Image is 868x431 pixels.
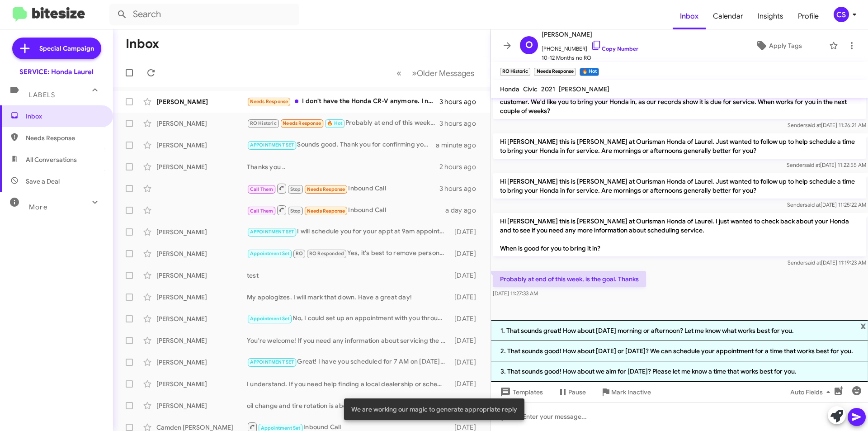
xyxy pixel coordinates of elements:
div: Sounds good. Thank you for confirming your appt. We'll see you [DATE]. [247,140,436,150]
div: [DATE] [450,293,483,302]
div: You're welcome! If you need any information about servicing the Volkswagen, feel free to reach ou... [247,336,450,345]
span: x [860,320,866,331]
span: Older Messages [417,68,474,78]
span: [PERSON_NAME] [559,85,609,93]
div: oil change and tire rotation is about $146 [247,401,450,410]
span: APPOINTMENT SET [250,229,294,235]
div: CS [834,7,849,22]
button: Next [406,64,480,82]
div: [DATE] [450,358,483,367]
span: Civic [523,85,538,93]
a: Calendar [706,3,750,29]
div: SERVICE: Honda Laurel [19,67,94,76]
div: 3 hours ago [439,97,483,106]
span: Appointment Set [250,251,290,256]
span: APPOINTMENT SET [250,142,294,148]
button: Previous [391,64,407,82]
span: [PERSON_NAME] [542,29,638,40]
p: Hi [PERSON_NAME] this is [PERSON_NAME] at Ourisman Honda of Laurel. Just wanted to follow up to h... [493,173,866,199]
div: [PERSON_NAME] [156,97,247,106]
span: We are working our magic to generate appropriate reply [351,405,517,414]
div: [PERSON_NAME] [156,336,247,345]
div: Probably at end of this week, is the goal. Thanks [247,118,439,128]
button: Auto Fields [783,384,841,400]
span: Pause [568,384,586,400]
div: [DATE] [450,227,483,237]
small: Needs Response [534,68,576,76]
span: RO Historic [250,120,277,126]
div: [DATE] [450,271,483,280]
a: Inbox [673,3,706,29]
button: CS [826,7,858,22]
span: « [396,67,401,79]
div: Yes, it's best to remove personal items from the interior before detailing. This ensures a thorou... [247,248,450,259]
div: [DATE] [450,249,483,258]
div: [PERSON_NAME] [156,401,247,410]
div: Inbound Call [247,183,439,194]
a: Insights [750,3,791,29]
div: [DATE] [450,314,483,323]
span: 🔥 Hot [327,120,342,126]
p: Hi [PERSON_NAME] this is [PERSON_NAME] at Ourisman Honda of Laurel. I just wanted to check back a... [493,213,866,256]
span: Appointment Set [250,316,290,322]
span: said at [804,161,820,168]
small: RO Historic [500,68,530,76]
div: 3 hours ago [439,119,483,128]
span: said at [805,122,821,128]
span: Auto Fields [790,384,834,400]
span: Call Them [250,186,274,192]
span: Honda [500,85,519,93]
div: I don't have the Honda CR-V anymore. I now have a Honda Civic Sport. [247,96,439,107]
span: [DATE] 11:27:33 AM [493,290,538,297]
div: [PERSON_NAME] [156,119,247,128]
span: Templates [498,384,543,400]
span: All Conversations [26,155,77,164]
span: Sender [DATE] 11:26:21 AM [788,122,866,128]
div: My apologizes. I will mark that down. Have a great day! [247,293,450,302]
div: [PERSON_NAME] [156,293,247,302]
div: [PERSON_NAME] [156,379,247,388]
span: Call Them [250,208,274,214]
div: test [247,271,450,280]
span: » [412,67,417,79]
span: RO Responded [309,251,344,256]
a: Special Campaign [12,38,101,59]
div: [PERSON_NAME] [156,271,247,280]
div: [PERSON_NAME] [156,227,247,237]
a: Profile [791,3,826,29]
div: I understand. If you need help finding a local dealership or scheduling service elsewhere, let me... [247,379,450,388]
span: Save a Deal [26,177,60,186]
button: Templates [491,384,550,400]
span: Inbox [26,112,103,121]
span: RO [296,251,303,256]
h1: Inbox [126,37,159,51]
span: Mark Inactive [611,384,651,400]
span: APPOINTMENT SET [250,359,294,365]
span: More [29,203,47,211]
span: Stop [290,186,301,192]
span: 2021 [541,85,555,93]
p: Probably at end of this week, is the goal. Thanks [493,271,646,287]
span: 10-12 Months no RO [542,53,638,62]
div: Inbound Call [247,204,445,216]
div: [DATE] [450,336,483,345]
span: O [525,38,533,52]
div: [PERSON_NAME] [156,314,247,323]
button: Mark Inactive [593,384,658,400]
span: [PHONE_NUMBER] [542,40,638,53]
div: 2 hours ago [439,162,483,171]
small: 🔥 Hot [580,68,599,76]
p: Hi [PERSON_NAME] this is [PERSON_NAME] at Ourisman Honda of Laurel. Just wanted to follow up to h... [493,133,866,159]
nav: Page navigation example [392,64,480,82]
button: Pause [550,384,593,400]
span: Labels [29,91,55,99]
div: [PERSON_NAME] [156,358,247,367]
a: Copy Number [591,45,638,52]
span: Sender [DATE] 11:22:55 AM [787,161,866,168]
div: a minute ago [436,141,483,150]
div: No, I could set up an appointment with you through text as well. [247,313,450,324]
